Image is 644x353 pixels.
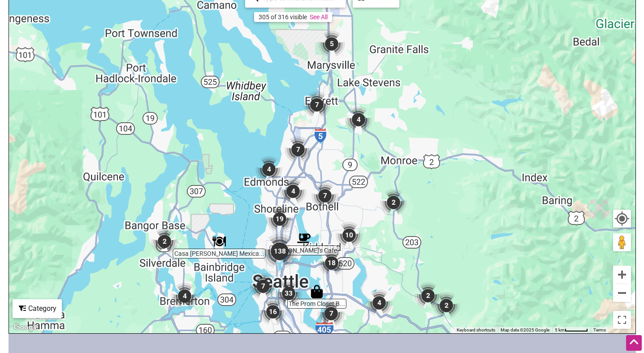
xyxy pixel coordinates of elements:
button: Keyboard shortcuts [457,327,495,333]
div: Category [13,300,61,317]
div: 7 [285,136,311,163]
div: Scroll Back to Top [626,335,642,351]
img: Google [11,322,41,333]
div: 4 [345,106,372,133]
div: 7 [250,273,277,300]
div: Filter by category [13,299,62,318]
div: 33 [275,280,302,307]
a: Open this area in Google Maps (opens a new window) [11,322,41,333]
div: 18 [318,250,345,276]
div: 2 [433,292,460,319]
div: 4 [171,283,198,310]
div: 4 [255,156,282,183]
div: 138 [262,233,298,269]
div: 7 [311,182,338,209]
a: Terms [593,327,606,332]
div: 2 [415,282,441,309]
span: Map data ©2025 Google [501,327,549,332]
div: 10 [336,222,363,249]
div: Casa Rojas Mexican Restaurant & Cantina [212,235,226,248]
span: 5 km [555,327,565,332]
div: 2 [380,189,407,216]
div: 19 [266,206,293,232]
a: See All [310,13,328,21]
button: Zoom out [613,284,631,302]
div: 4 [280,178,307,205]
div: 4 [366,289,393,316]
button: Map Scale: 5 km per 48 pixels [552,327,591,333]
div: 7 [318,300,345,327]
div: 7 [303,91,330,118]
div: 16 [259,298,286,325]
button: Your Location [613,210,631,228]
button: Zoom in [613,266,631,284]
div: The Prom Closet Boutique Consignment [310,285,324,298]
button: Toggle fullscreen view [612,310,631,329]
button: Drag Pegman onto the map to open Street View [613,233,631,251]
div: 5 [318,30,345,57]
div: Willy's Cafe [297,232,311,245]
div: 305 of 316 visible [259,13,307,21]
div: 2 [151,228,178,255]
